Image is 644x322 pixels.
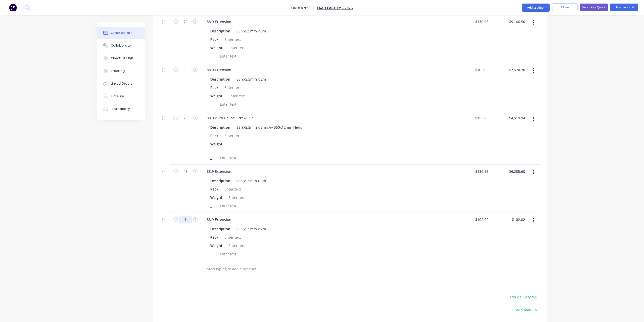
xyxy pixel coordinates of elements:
button: Submit as Order [610,4,638,11]
button: Submit as Quote [580,4,608,11]
button: Close [552,4,577,11]
div: Checklists 0/0 [111,56,133,61]
img: Factory [9,4,17,11]
div: Linked Orders [111,81,133,86]
button: add delivery fee [507,294,540,300]
div: 88.9 Extension [203,18,235,25]
div: Description [208,124,232,131]
div: Pack [208,84,220,91]
div: 88.9x5.5mm x 3m [234,27,268,35]
a: EKAD Earthmoving [317,5,353,10]
div: 88.9x5.5mm x 3m c/w 350x12mm Helix [234,124,304,131]
button: Checklists 0/0 [97,52,145,65]
div: Profitability [111,107,130,111]
button: Order details [97,27,145,39]
div: _ [208,52,216,60]
div: Pack [208,185,220,193]
div: Pack [208,234,220,241]
div: Description [208,225,232,233]
div: 88.9 Extension [203,168,235,175]
button: Profitability [97,103,145,115]
div: Order details [111,31,132,35]
div: 88.9 Extension [203,216,235,223]
button: add markup [514,307,540,313]
div: Description [208,75,232,83]
div: Description [208,27,232,35]
span: Order #3068 - [291,5,317,10]
div: _ [208,154,216,161]
button: Tracking [97,65,145,77]
div: Description [208,177,232,184]
div: Tracking [111,69,125,73]
div: Pack [208,132,220,139]
div: _ [208,250,216,258]
div: _ [208,202,216,210]
div: Weight [208,194,224,201]
div: Timeline [111,94,124,99]
div: Pack [208,36,220,43]
button: Timeline [97,90,145,103]
button: Add product [522,4,550,12]
div: Weight [208,44,224,51]
div: 88.9 x 3m Helical Screw Pile [203,114,258,122]
div: Collaborate [111,43,131,48]
div: 88.9x5.5mm x 2m [234,225,268,233]
button: Collaborate [97,39,145,52]
div: 88.9 Extension [203,66,235,73]
div: Weight [208,92,224,100]
div: _ [208,101,216,108]
div: 88.9x5.5mm x 2m [234,75,268,83]
div: Weight [208,242,224,249]
div: Weight [208,140,224,148]
input: Start typing to add a product... [207,264,308,274]
button: Linked Orders [97,77,145,90]
div: 88.9x5.5mm x 3m [234,177,268,184]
